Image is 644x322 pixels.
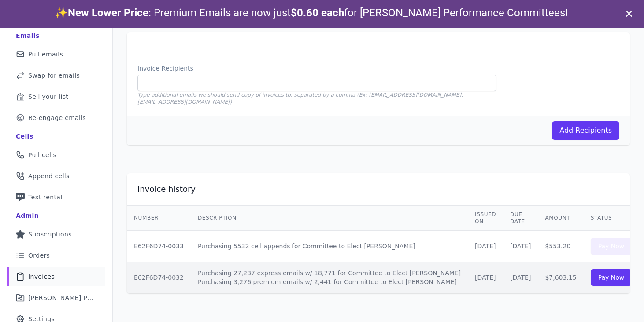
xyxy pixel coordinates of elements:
td: Purchasing 27,237 express emails w/ 18,771 for Committee to Elect [PERSON_NAME] Purchasing 3,276 ... [191,262,468,293]
span: Re-engage emails [28,113,86,122]
a: Append cells [7,166,105,186]
td: E62F6D74-0032 [127,262,191,293]
h2: Invoice history [137,184,196,195]
span: Append cells [28,172,70,180]
td: Purchasing 5532 cell appends for Committee to Elect [PERSON_NAME] [191,231,468,262]
a: Invoices [7,267,105,286]
span: Swap for emails [28,71,80,80]
a: Text rental [7,187,105,207]
th: Amount [538,206,583,231]
a: Subscriptions [7,225,105,244]
a: Swap for emails [7,66,105,85]
th: Status [584,206,639,231]
label: Invoice Recipients [137,64,496,73]
a: Orders [7,246,105,265]
span: [PERSON_NAME] Performance [28,293,95,302]
td: $7,603.15 [538,262,583,293]
td: [DATE] [503,231,538,262]
td: [DATE] [503,262,538,293]
a: Re-engage emails [7,108,105,127]
a: [PERSON_NAME] Performance [7,288,105,307]
td: [DATE] [468,262,503,293]
button: Add Recipients [552,121,619,140]
p: Type additional emails we should send copy of invoices to, separated by a comma (Ex: [EMAIL_ADDRE... [137,91,496,105]
span: Sell your list [28,92,68,101]
span: Orders [28,251,50,260]
td: E62F6D74-0033 [127,231,191,262]
a: Sell your list [7,87,105,106]
th: Description [191,206,468,231]
td: $553.20 [538,231,583,262]
a: Pay Now [591,269,632,286]
th: Number [127,206,191,231]
div: Admin [16,211,39,220]
td: [DATE] [468,231,503,262]
span: Invoices [28,272,55,281]
span: Pull cells [28,150,56,159]
span: Pull emails [28,50,63,59]
span: Text rental [28,193,63,202]
a: Pull emails [7,45,105,64]
th: Due Date [503,206,538,231]
span: Subscriptions [28,230,72,239]
a: Pull cells [7,145,105,165]
th: Issued on [468,206,503,231]
div: Emails [16,31,40,40]
div: Cells [16,132,33,141]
